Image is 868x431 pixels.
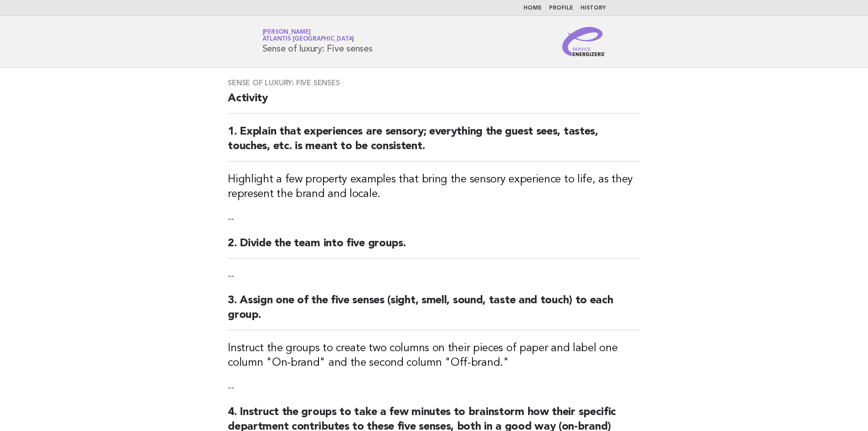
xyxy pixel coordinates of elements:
h3: Instruct the groups to create two columns on their pieces of paper and label one column "On-brand... [228,341,640,370]
a: Home [524,5,542,11]
p: -- [228,213,640,225]
h2: 3. Assign one of the five senses (sight, smell, sound, taste and touch) to each group. [228,293,640,330]
h2: 1. Explain that experiences are sensory; everything the guest sees, tastes, touches, etc. is mean... [228,125,640,161]
h3: Sense of luxury: Five senses [228,78,640,88]
p: -- [228,270,640,282]
a: History [580,5,606,11]
a: [PERSON_NAME]Atlantis [GEOGRAPHIC_DATA] [262,29,354,42]
img: Service Energizers [562,27,606,56]
a: Profile [549,5,573,11]
h2: Activity [228,91,640,114]
h1: Sense of luxury: Five senses [262,30,373,53]
h2: 2. Divide the team into five groups. [228,236,640,259]
h3: Highlight a few property examples that bring the sensory experience to life, as they represent th... [228,172,640,202]
span: Atlantis [GEOGRAPHIC_DATA] [262,36,354,42]
p: -- [228,381,640,394]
